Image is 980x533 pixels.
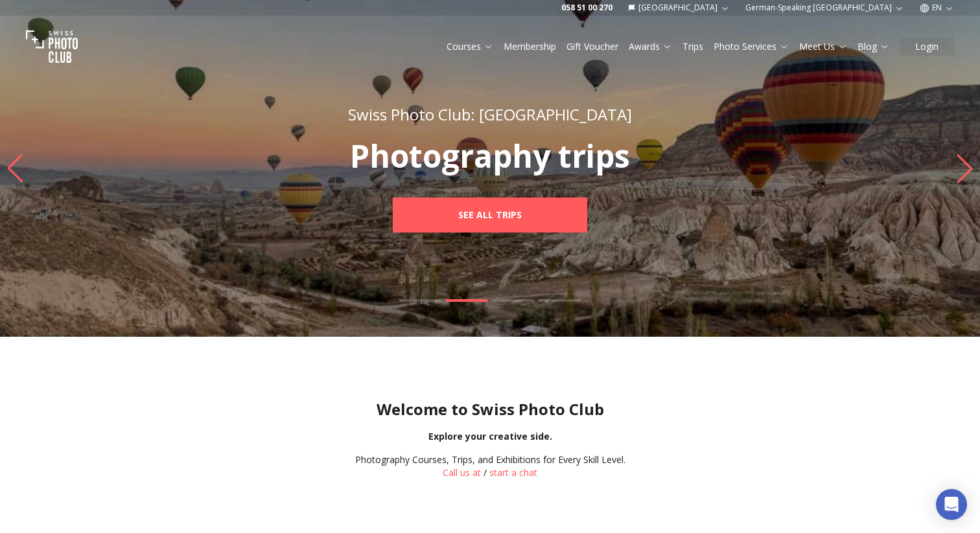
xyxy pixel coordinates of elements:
[857,40,877,52] font: Blog
[498,38,561,56] button: Membership
[355,453,625,466] font: Photography Courses, Trips, and Exhibitions for Every Skill Level.
[677,38,708,56] button: Trips
[377,398,604,420] font: Welcome to Swiss Photo Club
[799,40,847,53] a: Meet Us
[489,466,537,479] button: start a chat
[794,38,852,56] button: Meet Us
[458,209,522,221] font: SEE ALL TRIPS
[443,466,481,479] a: Call us at
[682,40,703,53] a: Trips
[566,40,618,53] a: Gift Voucher
[393,198,587,232] a: SEE ALL TRIPS
[441,38,498,56] button: Courses
[489,466,537,479] font: start a chat
[745,2,892,13] font: German-speaking [GEOGRAPHIC_DATA]
[852,38,894,56] button: Blog
[799,40,835,52] font: Meet Us
[857,40,889,53] a: Blog
[932,2,942,13] font: EN
[624,38,677,56] button: Awards
[504,40,556,52] font: Membership
[682,40,703,52] font: Trips
[348,104,632,125] font: Swiss Photo Club: [GEOGRAPHIC_DATA]
[561,3,612,13] a: 058 51 00 270
[629,40,660,52] font: Awards
[714,40,776,52] font: Photo Services
[504,40,556,53] a: Membership
[629,40,672,53] a: Awards
[447,40,493,53] a: Courses
[350,135,630,177] font: Photography trips
[708,38,794,56] button: Photo Services
[566,40,618,52] font: Gift Voucher
[915,40,939,52] font: Login
[638,2,717,13] font: [GEOGRAPHIC_DATA]
[936,489,967,520] div: Open Intercom Messenger
[561,38,624,56] button: Gift Voucher
[26,21,78,73] img: Swiss photo club
[428,430,552,442] font: Explore your creative side.
[447,40,481,52] font: Courses
[714,40,789,53] a: Photo Services
[561,2,612,13] font: 058 51 00 270
[484,466,487,479] font: /
[900,38,954,56] button: Login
